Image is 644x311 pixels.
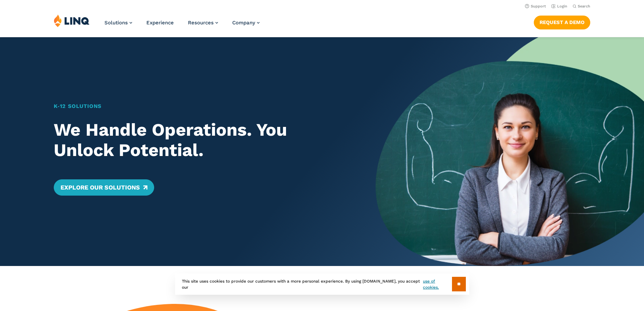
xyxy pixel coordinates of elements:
[376,37,644,266] img: Home Banner
[423,278,452,290] a: use of cookies.
[188,20,214,26] span: Resources
[54,102,350,110] h1: K‑12 Solutions
[573,4,590,9] button: Open Search Bar
[232,20,260,26] a: Company
[54,179,154,196] a: Explore Our Solutions
[104,14,260,37] nav: Primary Navigation
[534,14,590,29] nav: Button Navigation
[232,20,255,26] span: Company
[146,20,174,26] a: Experience
[54,14,90,27] img: LINQ | K‑12 Software
[578,4,590,8] span: Search
[54,120,350,160] h2: We Handle Operations. You Unlock Potential.
[104,20,128,26] span: Solutions
[534,16,590,29] a: Request a Demo
[525,4,546,8] a: Support
[175,273,469,295] div: This site uses cookies to provide our customers with a more personal experience. By using [DOMAIN...
[188,20,218,26] a: Resources
[551,4,567,8] a: Login
[104,20,132,26] a: Solutions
